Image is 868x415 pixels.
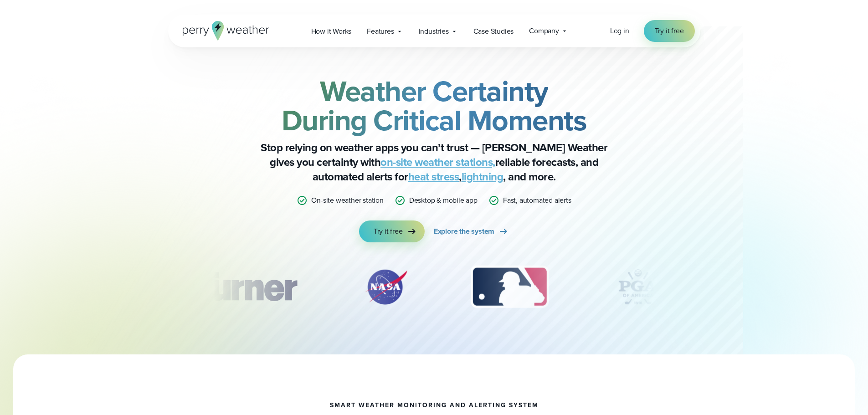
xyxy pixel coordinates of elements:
[330,402,539,409] h1: smart weather monitoring and alerting system
[601,264,674,310] img: PGA.svg
[529,26,559,36] span: Company
[644,20,695,42] a: Try it free
[462,264,558,310] div: 3 of 12
[601,264,674,310] div: 4 of 12
[419,26,449,37] span: Industries
[380,154,495,170] a: on-site weather stations,
[214,264,655,314] div: slideshow
[466,22,522,41] a: Case Studies
[610,26,629,36] span: Log in
[434,226,494,237] span: Explore the system
[311,195,383,206] p: On-site weather station
[409,195,478,206] p: Desktop & mobile app
[180,264,310,310] div: 1 of 12
[408,169,459,185] a: heat stress
[367,26,394,37] span: Features
[303,22,360,41] a: How it Works
[473,26,514,37] span: Case Studies
[655,26,684,36] span: Try it free
[252,140,616,184] p: Stop relying on weather apps you can’t trust — [PERSON_NAME] Weather gives you certainty with rel...
[282,70,587,142] strong: Weather Certainty During Critical Moments
[434,220,509,242] a: Explore the system
[354,264,418,310] img: NASA.svg
[462,264,558,310] img: MLB.svg
[610,26,629,36] a: Log in
[374,226,403,237] span: Try it free
[503,195,571,206] p: Fast, automated alerts
[354,264,418,310] div: 2 of 12
[359,220,425,242] a: Try it free
[462,169,503,185] a: lightning
[180,264,310,310] img: Turner-Construction_1.svg
[311,26,352,37] span: How it Works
